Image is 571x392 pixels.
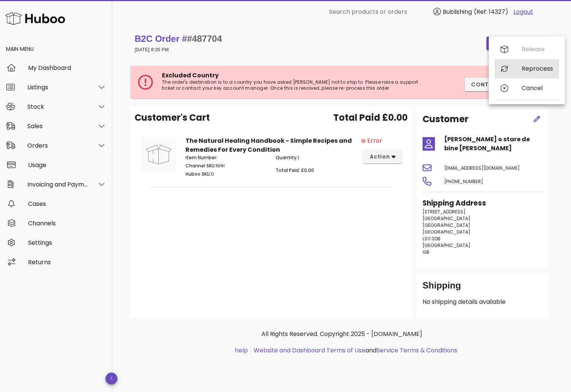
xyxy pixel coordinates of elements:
[423,198,543,209] h3: Shipping Address
[465,78,537,91] button: Contact Support
[522,84,553,92] div: Cancel
[28,239,106,246] div: Settings
[423,280,543,297] div: Shipping
[185,171,211,177] span: Huboo SKU:
[423,249,429,255] span: GB
[235,346,248,355] a: help
[135,47,169,52] small: [DATE] 8:35 PM
[276,154,357,161] p: 1
[471,81,531,89] span: Contact Support
[251,346,457,355] li: and
[363,150,402,163] button: action
[135,34,222,44] strong: B2C Order #
[423,235,440,242] span: LS11 0DB
[423,242,470,249] span: [GEOGRAPHIC_DATA]
[443,7,472,16] span: Bublishing
[28,64,106,71] div: My Dashboard
[162,79,428,91] p: The order's destination is to a country you have asked [PERSON_NAME] not to ship to. Please raise...
[423,222,470,228] span: [GEOGRAPHIC_DATA]
[369,153,390,161] span: action
[444,165,520,171] span: [EMAIL_ADDRESS][DOMAIN_NAME]
[141,136,176,172] img: Product Image
[185,163,216,169] span: Channel SKU:
[28,220,106,227] div: Channels
[162,71,219,80] span: Excluded Country
[444,135,543,153] h4: [PERSON_NAME] o stare de bine [PERSON_NAME]
[423,215,470,222] span: [GEOGRAPHIC_DATA]
[27,103,88,110] div: Stock
[474,7,508,16] span: (Ref: 14327)
[27,123,88,130] div: Sales
[185,154,217,161] span: Item Number:
[377,346,457,355] a: Service Terms & Conditions
[254,346,365,355] a: Website and Dashboard Terms of Use
[522,65,553,72] div: Reprocess
[28,259,106,266] div: Returns
[513,7,533,16] a: Logout
[28,200,106,207] div: Cases
[276,154,298,161] span: Quantity:
[423,297,543,306] p: No shipping details available
[28,161,106,169] div: Usage
[423,112,469,126] h2: Customer
[27,142,88,149] div: Orders
[187,34,222,44] span: #487704
[135,111,210,124] span: Customer's Cart
[27,181,88,188] div: Invoicing and Payments
[27,84,88,91] div: Listings
[423,229,470,235] span: [GEOGRAPHIC_DATA]
[185,171,267,178] p: 0
[423,209,466,215] span: [STREET_ADDRESS]
[276,167,314,173] span: Total Paid: £0.00
[486,37,549,50] button: order actions
[185,163,267,169] p: NHH
[367,136,382,145] span: Error
[136,330,547,339] p: All Rights Reserved. Copyright 2025 - [DOMAIN_NAME]
[333,111,408,124] span: Total Paid £0.00
[185,136,352,154] strong: The Natural Healing Handbook - Simple Recipes and Remedies For Every Condition
[444,178,483,185] span: [PHONE_NUMBER]
[5,10,65,27] img: Huboo Logo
